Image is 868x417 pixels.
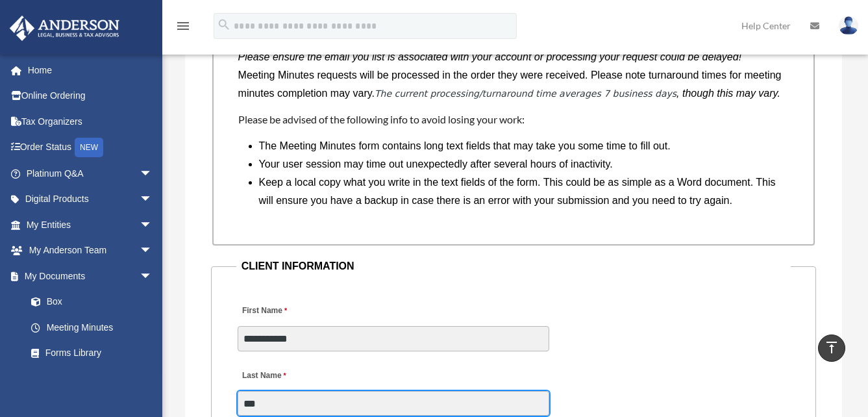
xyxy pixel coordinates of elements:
li: The Meeting Minutes form contains long text fields that may take you some time to fill out. [259,137,779,155]
a: Order StatusNEW [9,134,172,161]
label: Last Name [238,368,290,385]
li: Keep a local copy what you write in the text fields of the form. This could be as simple as a Wor... [259,173,779,210]
a: Digital Productsarrow_drop_down [9,186,172,212]
p: Meeting Minutes requests will be processed in the order they were received. Please note turnaroun... [238,66,789,103]
a: Online Ordering [9,83,172,109]
h4: Please be advised of the following info to avoid losing your work: [238,112,789,127]
i: vertical_align_top [824,340,839,355]
a: vertical_align_top [818,335,845,362]
li: Your user session may time out unexpectedly after several hours of inactivity. [259,155,779,173]
a: Forms Library [18,340,172,366]
a: My Anderson Teamarrow_drop_down [9,238,172,264]
a: menu [175,23,191,34]
span: arrow_drop_down [140,186,166,213]
i: menu [175,18,191,34]
a: Meeting Minutes [18,314,166,340]
span: arrow_drop_down [140,238,166,264]
img: Anderson Advisors Platinum Portal [6,16,123,41]
label: First Name [238,303,290,320]
a: My Entitiesarrow_drop_down [9,212,172,238]
span: arrow_drop_down [140,212,166,238]
img: User Pic [839,16,858,35]
a: Platinum Q&Aarrow_drop_down [9,160,172,186]
a: Box [18,289,172,315]
i: Please ensure the email you list is associated with your account or processing your request could... [238,51,742,62]
em: The current processing/turnaround time averages 7 business days [375,88,676,99]
a: My Documentsarrow_drop_down [9,263,172,289]
legend: CLIENT INFORMATION [236,257,791,275]
span: arrow_drop_down [140,263,166,290]
div: NEW [75,138,103,157]
a: Home [9,57,172,83]
a: Notarize [18,366,172,392]
a: Tax Organizers [9,108,172,134]
i: , though this may vary. [676,88,780,99]
span: arrow_drop_down [140,160,166,187]
i: search [217,18,231,32]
